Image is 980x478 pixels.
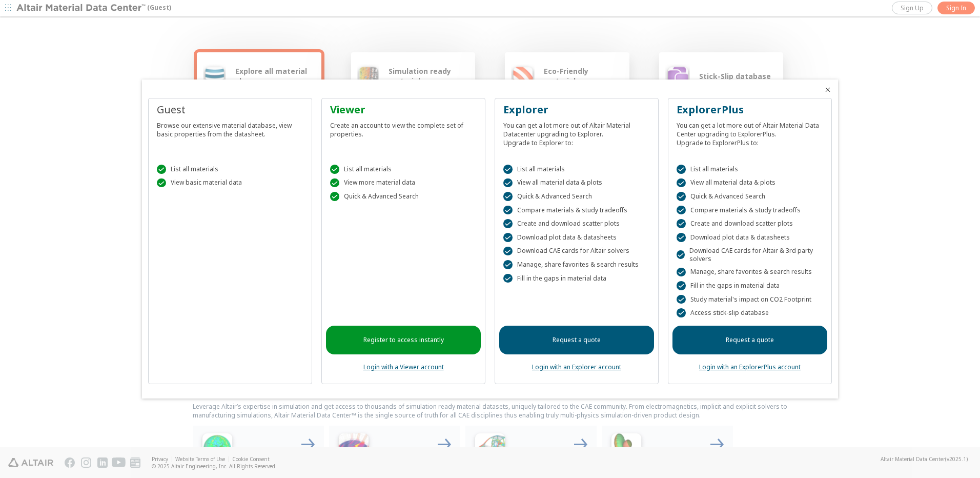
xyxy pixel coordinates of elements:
[330,165,339,174] div: 
[677,233,823,242] div: Download plot data & datasheets
[503,117,650,147] div: You can get a lot more out of Altair Material Datacenter upgrading to Explorer. Upgrade to Explor...
[677,206,823,215] div: Compare materials & study tradeoffs
[363,363,444,371] a: Login with a Viewer account
[677,281,686,290] div: 
[677,268,686,277] div: 
[677,247,823,263] div: Download CAE cards for Altair & 3rd party solvers
[330,165,477,174] div: List all materials
[330,103,477,117] div: Viewer
[532,363,621,371] a: Login with an Explorer account
[330,178,477,188] div: View more material data
[503,274,650,283] div: Fill in the gaps in material data
[503,192,650,201] div: Quick & Advanced Search
[503,219,513,228] div: 
[677,206,686,215] div: 
[503,233,650,242] div: Download plot data & datasheets
[330,192,339,201] div: 
[157,178,303,188] div: View basic material data
[157,165,166,174] div: 
[503,206,650,215] div: Compare materials & study tradeoffs
[677,250,685,260] div: 
[503,192,513,201] div: 
[503,165,513,174] div: 
[503,178,513,188] div: 
[677,165,823,174] div: List all materials
[677,295,686,304] div: 
[157,117,303,138] div: Browse our extensive material database, view basic properties from the datasheet.
[503,247,513,256] div: 
[503,178,650,188] div: View all material data & plots
[503,260,513,269] div: 
[157,103,303,117] div: Guest
[330,117,477,138] div: Create an account to view the complete set of properties.
[677,192,823,201] div: Quick & Advanced Search
[330,178,339,188] div: 
[503,165,650,174] div: List all materials
[824,86,832,94] button: Close
[157,178,166,188] div: 
[503,233,513,242] div: 
[326,326,481,354] a: Register to access instantly
[503,247,650,256] div: Download CAE cards for Altair solvers
[677,281,823,290] div: Fill in the gaps in material data
[677,165,686,174] div: 
[677,233,686,242] div: 
[503,206,513,215] div: 
[677,103,823,117] div: ExplorerPlus
[677,219,823,228] div: Create and download scatter plots
[677,219,686,228] div: 
[677,192,686,201] div: 
[677,308,823,317] div: Access stick-slip database
[503,219,650,228] div: Create and download scatter plots
[503,260,650,269] div: Manage, share favorites & search results
[330,192,477,201] div: Quick & Advanced Search
[672,326,827,354] a: Request a quote
[157,165,303,174] div: List all materials
[699,363,801,371] a: Login with an ExplorerPlus account
[677,295,823,304] div: Study material's impact on CO2 Footprint
[677,178,823,188] div: View all material data & plots
[677,268,823,277] div: Manage, share favorites & search results
[503,274,513,283] div: 
[503,103,650,117] div: Explorer
[677,178,686,188] div: 
[677,308,686,317] div: 
[677,117,823,147] div: You can get a lot more out of Altair Material Data Center upgrading to ExplorerPlus. Upgrade to E...
[499,326,654,354] a: Request a quote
